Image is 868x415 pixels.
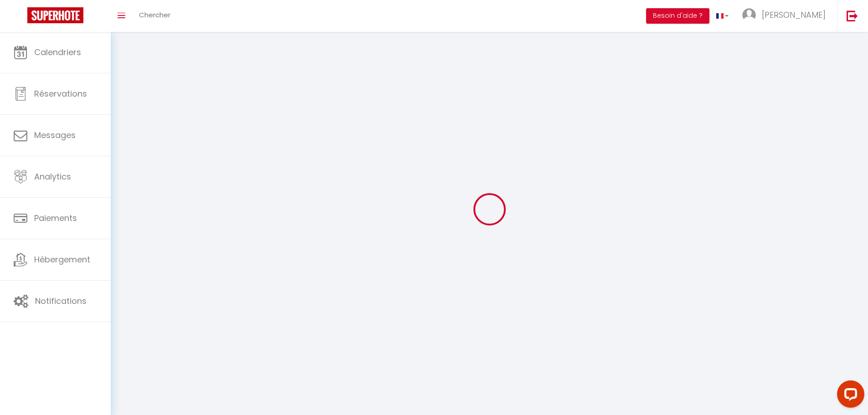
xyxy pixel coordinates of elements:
[762,9,826,20] span: [PERSON_NAME]
[34,46,81,58] span: Calendriers
[34,88,87,99] span: Réservations
[27,7,83,23] img: Super Booking
[742,8,756,22] img: ...
[646,8,709,24] button: Besoin d'aide ?
[34,171,71,182] span: Analytics
[35,295,87,307] span: Notifications
[34,129,76,141] span: Messages
[139,10,170,20] span: Chercher
[34,212,77,224] span: Paiements
[830,377,868,415] iframe: LiveChat chat widget
[34,254,90,265] span: Hébergement
[847,10,858,21] img: logout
